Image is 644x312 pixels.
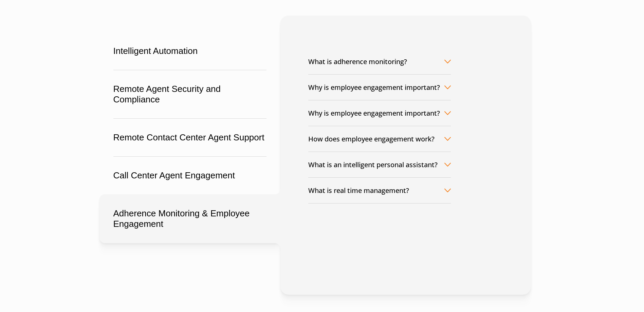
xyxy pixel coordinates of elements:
[99,194,280,243] button: Adherence Monitoring & Employee Engagement
[99,118,280,157] button: Remote Contact Center Agent Support
[308,49,451,74] button: What is adherence monitoring?
[99,156,280,195] button: Call Center Agent Engagement
[99,70,280,119] button: Remote Agent Security and Compliance
[308,152,451,177] button: What is an intelligent personal assistant?
[308,75,451,100] button: Why is employee engagement important?
[308,126,451,152] button: How does employee engagement work?
[308,178,451,203] button: What is real time management?
[308,100,451,126] button: Why is employee engagement important?
[99,32,280,70] button: Intelligent Automation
